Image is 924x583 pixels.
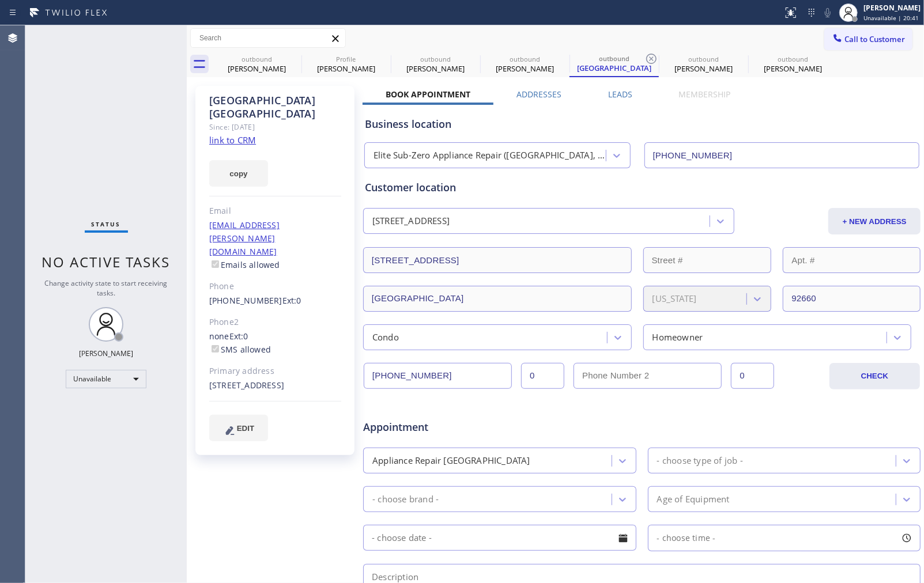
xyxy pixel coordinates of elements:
[481,55,568,63] div: outbound
[574,363,722,389] input: Phone Number 2
[213,55,300,63] div: outbound
[608,89,632,100] label: Leads
[209,280,341,293] div: Phone
[749,63,836,74] div: [PERSON_NAME]
[209,330,341,357] div: none
[749,51,836,77] div: Michael Stone
[229,331,248,342] span: Ext: 0
[209,316,341,329] div: Phone2
[209,120,341,134] div: Since: [DATE]
[42,252,171,271] span: No active tasks
[392,51,479,77] div: Rebecca Bertolina
[365,116,919,132] div: Business location
[365,180,919,195] div: Customer location
[364,363,512,389] input: Phone Number
[209,415,268,441] button: EDIT
[45,278,168,298] span: Change activity state to start receiving tasks.
[209,134,256,146] a: link to CRM
[657,532,716,543] span: - choose time -
[657,454,743,467] div: - choose type of job -
[212,345,219,353] input: SMS allowed
[372,454,530,467] div: Appliance Repair [GEOGRAPHIC_DATA]
[303,51,390,77] div: Maureen Hikida
[363,419,548,435] span: Appointment
[209,365,341,378] div: Primary address
[92,220,121,228] span: Status
[517,89,562,100] label: Addresses
[783,286,921,312] input: ZIP
[657,493,730,506] div: Age of Equipment
[237,424,254,433] span: EDIT
[392,63,479,74] div: [PERSON_NAME]
[481,51,568,77] div: Rebecca Bertolina
[191,29,345,47] input: Search
[660,51,747,77] div: Michael Stone
[209,94,341,120] div: [GEOGRAPHIC_DATA] [GEOGRAPHIC_DATA]
[731,363,774,389] input: Ext. 2
[209,379,341,392] div: [STREET_ADDRESS]
[303,63,390,74] div: [PERSON_NAME]
[212,260,219,268] input: Emails allowed
[209,344,271,355] label: SMS allowed
[374,149,607,162] div: Elite Sub-Zero Appliance Repair ([GEOGRAPHIC_DATA], Google Ads)
[66,370,146,388] div: Unavailable
[863,14,919,22] span: Unavailable | 20:41
[824,28,912,50] button: Call to Customer
[372,331,399,344] div: Condo
[749,55,836,63] div: outbound
[829,363,921,389] button: CHECK
[209,219,280,257] a: [EMAIL_ADDRESS][PERSON_NAME][DOMAIN_NAME]
[209,295,282,306] a: [PHONE_NUMBER]
[209,259,280,270] label: Emails allowed
[571,51,658,76] div: Parry Lodge Paris
[372,215,450,228] div: [STREET_ADDRESS]
[678,89,730,100] label: Membership
[209,160,268,187] button: copy
[653,331,703,344] div: Homeowner
[571,63,658,73] div: [GEOGRAPHIC_DATA]
[363,286,632,312] input: City
[213,51,300,77] div: Queena William
[79,349,133,358] div: [PERSON_NAME]
[481,63,568,74] div: [PERSON_NAME]
[644,142,920,168] input: Phone Number
[571,54,658,63] div: outbound
[363,247,632,273] input: Address
[660,63,747,74] div: [PERSON_NAME]
[386,89,470,100] label: Book Appointment
[209,205,341,218] div: Email
[660,55,747,63] div: outbound
[282,295,301,306] span: Ext: 0
[363,525,636,551] input: - choose date -
[372,493,439,506] div: - choose brand -
[863,3,921,13] div: [PERSON_NAME]
[213,63,300,74] div: [PERSON_NAME]
[521,363,564,389] input: Ext.
[783,247,921,273] input: Apt. #
[643,247,772,273] input: Street #
[820,5,836,21] button: Mute
[844,34,905,44] span: Call to Customer
[392,55,479,63] div: outbound
[828,208,921,234] button: + NEW ADDRESS
[303,55,390,63] div: Profile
